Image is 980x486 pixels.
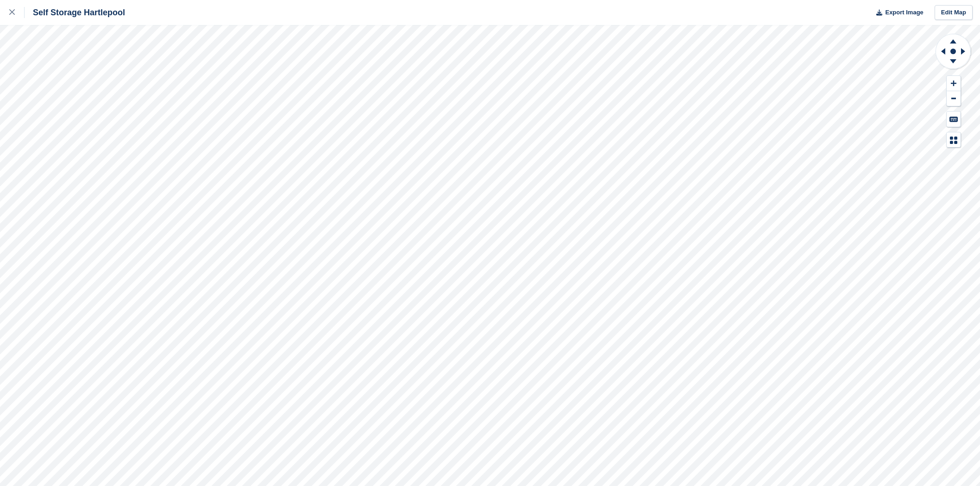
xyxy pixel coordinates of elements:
a: Edit Map [935,5,973,20]
button: Export Image [871,5,923,20]
button: Zoom Out [947,91,961,106]
button: Zoom In [947,76,961,91]
span: Export Image [885,8,923,17]
button: Map Legend [947,132,961,148]
button: Keyboard Shortcuts [947,112,961,127]
div: Self Storage Hartlepool [25,7,125,18]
